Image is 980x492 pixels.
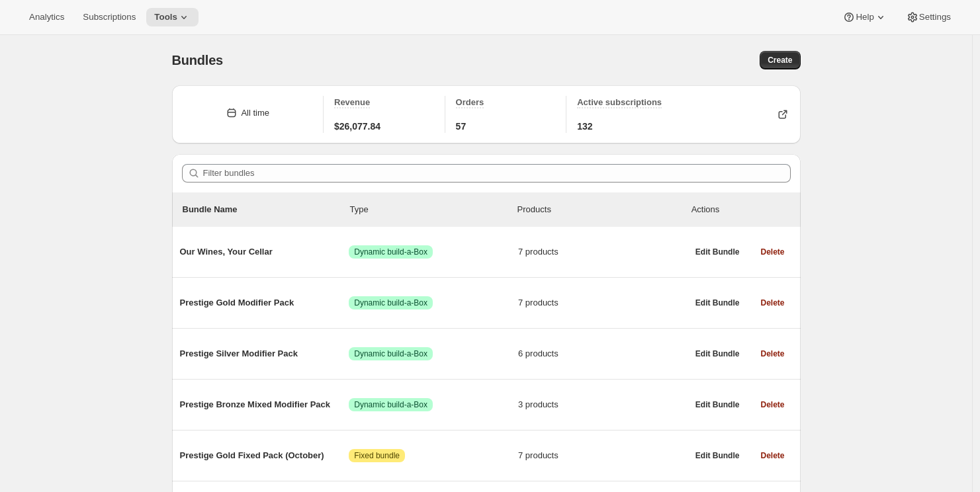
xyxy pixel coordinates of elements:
span: Our Wines, Your Cellar [180,245,349,259]
button: Edit Bundle [688,345,748,363]
span: Edit Bundle [695,247,740,257]
button: Help [834,8,895,26]
button: Edit Bundle [688,294,748,312]
span: 57 [456,120,467,133]
span: $26,077.84 [334,120,380,133]
span: Settings [919,12,951,22]
span: Tools [154,12,177,22]
button: Delete [752,446,792,465]
span: Bundles [172,53,224,67]
span: Orders [456,97,484,107]
button: Edit Bundle [688,446,748,465]
span: Subscriptions [83,12,136,22]
span: Revenue [334,97,370,107]
button: Analytics [21,8,72,26]
button: Delete [752,294,792,312]
span: 7 products [518,296,688,309]
span: Delete [760,348,784,359]
span: 7 products [518,245,688,259]
span: Help [856,12,873,22]
span: Delete [760,399,784,410]
span: Prestige Bronze Mixed Modifier Pack [180,398,349,411]
span: Dynamic build-a-Box [354,298,427,308]
button: Delete [752,395,792,414]
span: Prestige Gold Fixed Pack (October) [180,449,349,462]
div: Products [517,203,685,216]
button: Delete [752,243,792,261]
button: Edit Bundle [688,395,748,414]
button: Edit Bundle [688,243,748,261]
button: Tools [146,8,199,26]
button: Delete [752,345,792,363]
button: Settings [898,8,959,26]
button: Subscriptions [75,8,144,26]
p: Bundle Name [183,203,350,216]
div: All time [241,106,269,120]
div: Type [350,203,517,216]
span: Fixed bundle [354,450,400,461]
button: Create [760,51,800,69]
span: 3 products [518,398,688,411]
span: Delete [760,247,784,257]
span: Dynamic build-a-Box [354,348,427,359]
span: Delete [760,298,784,308]
div: Actions [691,203,790,216]
span: Dynamic build-a-Box [354,399,427,410]
span: Edit Bundle [695,348,740,359]
span: Dynamic build-a-Box [354,247,427,257]
span: 6 products [518,347,688,360]
span: Delete [760,450,784,461]
span: Edit Bundle [695,450,740,461]
span: Prestige Silver Modifier Pack [180,347,349,360]
span: Analytics [29,12,64,22]
span: Create [768,55,792,65]
input: Filter bundles [203,164,791,183]
span: 7 products [518,449,688,462]
span: Edit Bundle [695,298,740,308]
span: Edit Bundle [695,399,740,410]
span: Prestige Gold Modifier Pack [180,296,349,309]
span: Active subscriptions [577,97,662,107]
span: 132 [577,120,592,133]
